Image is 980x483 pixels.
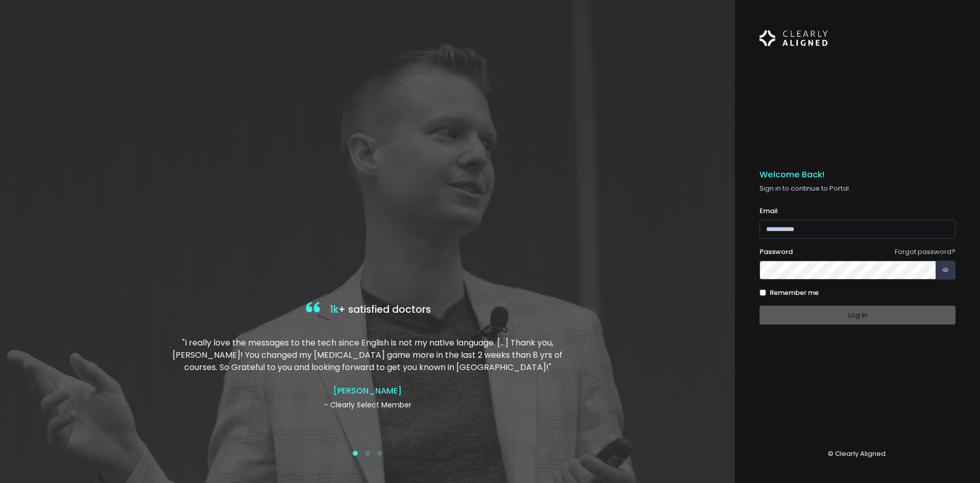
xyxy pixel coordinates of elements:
[759,170,955,180] h5: Welcome Back!
[759,25,828,52] img: Logo Horizontal
[759,206,778,216] label: Email
[895,247,955,257] a: Forgot password?
[770,288,819,298] label: Remember me
[170,400,565,410] p: - Clearly Select Member
[170,386,565,396] h4: [PERSON_NAME]
[330,303,338,316] span: 1k
[759,183,955,194] p: Sign in to continue to Portal.
[759,247,793,257] label: Password
[759,449,955,459] p: © Clearly Aligned.
[170,337,565,374] p: "I really love the messages to the tech since English is not my native language. […] Thank you, [...
[170,300,565,320] h4: + satisfied doctors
